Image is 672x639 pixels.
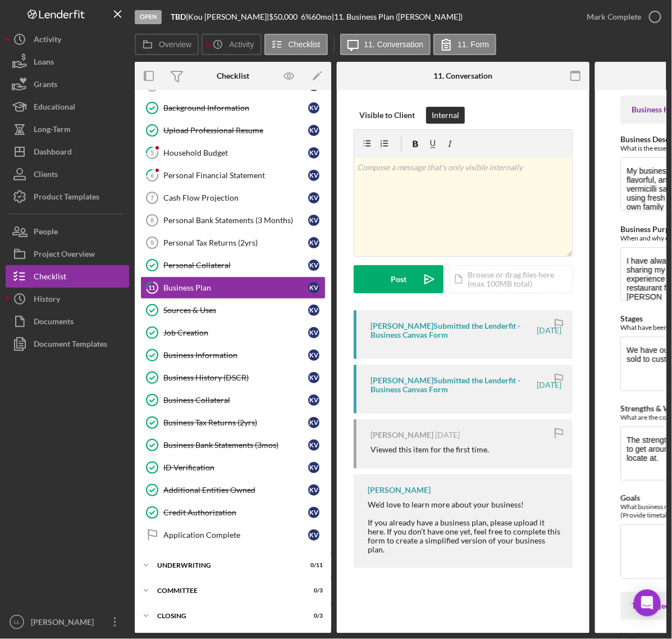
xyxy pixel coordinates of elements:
button: Educational [6,96,129,118]
div: K V [308,484,319,496]
div: K V [308,529,319,541]
div: K V [308,395,319,406]
button: Checklist [6,265,129,288]
div: K V [308,125,319,136]
a: Business InformationKV [140,344,326,366]
div: K V [308,215,319,226]
div: Personal Financial Statement [163,171,308,180]
div: Business Collateral [163,396,308,405]
div: [PERSON_NAME] [28,611,101,636]
div: Checklist [34,265,66,291]
label: Stages [620,314,643,323]
div: [PERSON_NAME] Submitted the Lenderfit - Business Canvas Form [371,321,535,339]
button: 11. Form [433,34,496,55]
div: Document Templates [34,333,107,358]
time: 2025-07-09 01:24 [435,430,460,439]
div: Personal Tax Returns (2yrs) [163,238,308,247]
div: Dashboard [34,141,72,166]
a: Business History (DSCR)KV [140,366,326,389]
a: Job CreationKV [140,321,326,344]
a: Project Overview [6,243,129,265]
button: 11. Conversation [340,34,431,55]
button: Overview [135,34,199,55]
div: If you already have a business plan, please upload it here. If you don’t have one yet, feel free ... [368,518,561,554]
div: Open Intercom Messenger [634,590,661,617]
div: K V [308,372,319,383]
div: Background Information [163,103,308,112]
div: 0 / 3 [303,613,323,619]
div: Clients [34,163,58,188]
a: Credit AuthorizationKV [140,501,326,524]
div: Sources & Uses [163,306,308,315]
label: Activity [229,40,254,49]
div: K V [308,439,319,451]
button: Post [354,265,444,293]
a: Product Templates [6,185,129,208]
a: 6Personal Financial StatementKV [140,164,326,187]
a: Application CompleteKV [140,524,326,546]
div: Business Information [163,351,308,360]
b: TBD [171,12,186,21]
div: Business Plan [163,283,308,292]
div: Job Creation [163,328,308,337]
div: Loans [34,51,54,76]
div: Committee [157,587,295,594]
div: Long-Term [34,118,71,143]
a: 5Household BudgetKV [140,142,326,164]
div: K V [308,237,319,248]
div: Application Complete [163,531,308,540]
div: We’d love to learn more about your business! [368,500,561,509]
button: Loans [6,51,129,73]
div: K V [308,170,319,181]
text: LL [14,619,20,626]
div: Viewed this item for the first time. [371,445,489,454]
div: Closing [157,613,295,619]
a: Personal CollateralKV [140,254,326,277]
div: Visible to Client [359,107,415,124]
button: Documents [6,310,129,333]
a: Upload Professional ResumeKV [140,119,326,142]
div: Personal Bank Statements (3 Months) [163,216,308,225]
div: Business History (DSCR) [163,373,308,382]
div: 11. Conversation [434,71,493,80]
label: Overview [159,40,191,49]
div: Additional Entities Owned [163,486,308,495]
div: 0 / 11 [303,562,323,569]
label: Goals [620,493,640,502]
button: Clients [6,163,129,185]
a: Activity [6,28,129,51]
div: Kou [PERSON_NAME] | [188,12,269,21]
div: Internal [432,107,459,124]
div: K V [308,282,319,293]
div: K V [308,102,319,114]
div: Mark Complete [587,6,641,28]
tspan: 11 [149,284,156,291]
a: Business CollateralKV [140,389,326,411]
a: Business Tax Returns (2yrs)KV [140,411,326,434]
div: Educational [34,96,75,121]
a: Additional Entities OwnedKV [140,479,326,501]
button: LL[PERSON_NAME] [6,611,129,633]
div: [PERSON_NAME] [368,486,431,495]
a: 11Business PlanKV [140,277,326,299]
button: Grants [6,73,129,96]
div: Project Overview [34,243,95,268]
a: Dashboard [6,141,129,163]
label: 11. Form [458,40,489,49]
div: History [34,288,60,313]
tspan: 8 [150,217,154,224]
a: 8Personal Bank Statements (3 Months)KV [140,209,326,232]
label: 11. Conversation [364,40,424,49]
div: Grants [34,73,57,98]
div: 0 / 3 [303,587,323,594]
div: Upload Professional Resume [163,126,308,135]
button: Long-Term [6,118,129,141]
button: People [6,220,129,243]
div: Cash Flow Projection [163,193,308,202]
div: K V [308,327,319,338]
span: $50,000 [269,12,298,21]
